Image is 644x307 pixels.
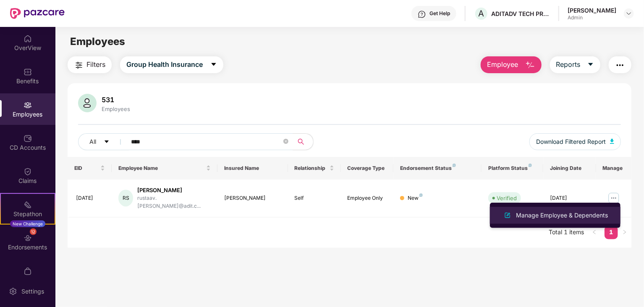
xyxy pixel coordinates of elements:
div: Stepathon [1,210,55,218]
img: svg+xml;base64,PHN2ZyBpZD0iTXlfT3JkZXJzIiBkYXRhLW5hbWU9Ik15IE9yZGVycyIgeG1sbnM9Imh0dHA6Ly93d3cudz... [24,267,32,275]
li: Total 1 items [549,226,584,239]
th: Coverage Type [341,157,394,180]
img: svg+xml;base64,PHN2ZyB4bWxucz0iaHR0cDovL3d3dy53My5vcmcvMjAwMC9zdmciIHdpZHRoPSIyMSIgaGVpZ2h0PSIyMC... [24,201,32,209]
span: Download Filtered Report [536,137,606,146]
th: Joining Date [543,157,596,180]
img: svg+xml;base64,PHN2ZyB4bWxucz0iaHR0cDovL3d3dy53My5vcmcvMjAwMC9zdmciIHhtbG5zOnhsaW5rPSJodHRwOi8vd3... [610,139,614,144]
div: Employee Only [348,194,387,202]
span: left [592,230,597,235]
div: [PERSON_NAME] [137,186,210,194]
button: left [588,226,601,239]
span: search [293,138,309,145]
th: EID [68,157,112,180]
img: svg+xml;base64,PHN2ZyB4bWxucz0iaHR0cDovL3d3dy53My5vcmcvMjAwMC9zdmciIHdpZHRoPSIyNCIgaGVpZ2h0PSIyNC... [74,60,84,70]
img: New Pazcare Logo [10,8,65,19]
th: Manage [596,157,631,180]
button: search [293,133,314,150]
button: Group Health Insurancecaret-down [120,56,223,73]
div: Settings [19,287,47,296]
img: svg+xml;base64,PHN2ZyBpZD0iQ0RfQWNjb3VudHMiIGRhdGEtbmFtZT0iQ0QgQWNjb3VudHMiIHhtbG5zPSJodHRwOi8vd3... [24,134,32,143]
div: Self [295,194,334,202]
span: caret-down [587,61,594,69]
img: svg+xml;base64,PHN2ZyBpZD0iU2V0dGluZy0yMHgyMCIgeG1sbnM9Imh0dHA6Ly93d3cudzMub3JnLzIwMDAvc3ZnIiB3aW... [9,287,17,296]
img: svg+xml;base64,PHN2ZyBpZD0iQ2xhaW0iIHhtbG5zPSJodHRwOi8vd3d3LnczLm9yZy8yMDAwL3N2ZyIgd2lkdGg9IjIwIi... [24,167,32,176]
button: right [618,226,631,239]
img: svg+xml;base64,PHN2ZyBpZD0iRHJvcGRvd24tMzJ4MzIiIHhtbG5zPSJodHRwOi8vd3d3LnczLm9yZy8yMDAwL3N2ZyIgd2... [626,10,632,17]
div: RS [118,190,133,206]
span: caret-down [210,61,217,69]
span: Relationship [295,165,328,172]
img: manageButton [607,191,620,205]
span: All [89,137,96,146]
img: svg+xml;base64,PHN2ZyB4bWxucz0iaHR0cDovL3d3dy53My5vcmcvMjAwMC9zdmciIHhtbG5zOnhsaW5rPSJodHRwOi8vd3... [525,60,535,70]
th: Insured Name [217,157,288,180]
span: Employee Name [118,165,204,172]
img: svg+xml;base64,PHN2ZyB4bWxucz0iaHR0cDovL3d3dy53My5vcmcvMjAwMC9zdmciIHdpZHRoPSI4IiBoZWlnaHQ9IjgiIH... [529,164,532,167]
div: Employees [100,106,132,112]
span: Employees [70,35,125,48]
li: Next Page [618,226,631,239]
span: Reports [556,59,581,70]
button: Employee [481,56,542,73]
div: [PERSON_NAME] [568,6,616,14]
img: svg+xml;base64,PHN2ZyBpZD0iSG9tZSIgeG1sbnM9Imh0dHA6Ly93d3cudzMub3JnLzIwMDAvc3ZnIiB3aWR0aD0iMjAiIG... [24,34,32,43]
img: svg+xml;base64,PHN2ZyBpZD0iRW5kb3JzZW1lbnRzIiB4bWxucz0iaHR0cDovL3d3dy53My5vcmcvMjAwMC9zdmciIHdpZH... [24,234,32,242]
div: Admin [568,14,616,21]
div: rustaav.[PERSON_NAME]@adit.c... [137,194,210,210]
span: Filters [86,59,105,70]
span: Employee [487,59,518,70]
div: Endorsement Status [400,165,475,172]
img: svg+xml;base64,PHN2ZyBpZD0iQmVuZWZpdHMiIHhtbG5zPSJodHRwOi8vd3d3LnczLm9yZy8yMDAwL3N2ZyIgd2lkdGg9Ij... [24,68,32,76]
th: Relationship [288,157,341,180]
img: svg+xml;base64,PHN2ZyB4bWxucz0iaHR0cDovL3d3dy53My5vcmcvMjAwMC9zdmciIHhtbG5zOnhsaW5rPSJodHRwOi8vd3... [503,210,513,220]
img: svg+xml;base64,PHN2ZyBpZD0iSGVscC0zMngzMiIgeG1sbnM9Imh0dHA6Ly93d3cudzMub3JnLzIwMDAvc3ZnIiB3aWR0aD... [418,10,426,19]
div: 531 [100,95,132,104]
div: 12 [30,228,37,235]
li: 1 [605,226,618,239]
span: A [479,8,484,19]
a: 1 [605,226,618,238]
img: svg+xml;base64,PHN2ZyB4bWxucz0iaHR0cDovL3d3dy53My5vcmcvMjAwMC9zdmciIHdpZHRoPSIyNCIgaGVpZ2h0PSIyNC... [615,60,625,70]
img: svg+xml;base64,PHN2ZyBpZD0iRW1wbG95ZWVzIiB4bWxucz0iaHR0cDovL3d3dy53My5vcmcvMjAwMC9zdmciIHdpZHRoPS... [24,101,32,109]
img: svg+xml;base64,PHN2ZyB4bWxucz0iaHR0cDovL3d3dy53My5vcmcvMjAwMC9zdmciIHdpZHRoPSI4IiBoZWlnaHQ9IjgiIH... [419,193,423,197]
div: Platform Status [488,165,537,172]
div: New Challenge [10,220,45,227]
span: close-circle [283,139,288,144]
th: Employee Name [112,157,217,180]
button: Allcaret-down [78,133,129,150]
img: svg+xml;base64,PHN2ZyB4bWxucz0iaHR0cDovL3d3dy53My5vcmcvMjAwMC9zdmciIHhtbG5zOnhsaW5rPSJodHRwOi8vd3... [78,94,97,112]
span: caret-down [104,139,110,146]
span: EID [74,165,99,172]
button: Download Filtered Report [529,133,621,150]
div: New [408,194,423,202]
div: Get Help [429,10,450,17]
span: Group Health Insurance [126,59,203,70]
div: [PERSON_NAME] [224,194,281,202]
li: Previous Page [588,226,601,239]
span: close-circle [283,138,288,146]
div: ADITADV TECH PRIVATE LIMITED [491,10,550,18]
div: [DATE] [76,194,105,202]
img: svg+xml;base64,PHN2ZyB4bWxucz0iaHR0cDovL3d3dy53My5vcmcvMjAwMC9zdmciIHdpZHRoPSI4IiBoZWlnaHQ9IjgiIH... [453,164,456,167]
span: right [622,230,627,235]
div: Manage Employee & Dependents [514,211,610,220]
button: Reportscaret-down [550,56,600,73]
div: [DATE] [550,194,589,202]
button: Filters [68,56,112,73]
div: Verified [497,194,517,202]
